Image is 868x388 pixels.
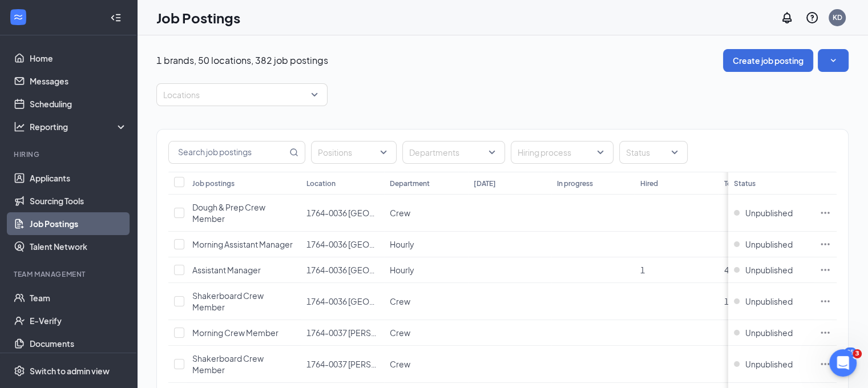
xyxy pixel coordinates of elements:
[390,208,410,218] span: Crew
[30,309,127,332] a: E-Verify
[301,283,384,320] td: 1764-0036 Kirksville
[384,257,467,283] td: Hourly
[745,358,793,370] span: Unpublished
[192,265,261,275] span: Assistant Manager
[728,172,814,195] th: Status
[468,172,551,195] th: [DATE]
[192,239,293,249] span: Morning Assistant Manager
[301,320,384,346] td: 1764-0037 Moberly
[853,349,862,358] span: 3
[745,264,793,276] span: Unpublished
[390,179,430,188] div: Department
[30,212,127,235] a: Job Postings
[306,239,431,249] span: 1764-0036 [GEOGRAPHIC_DATA]
[384,346,467,383] td: Crew
[289,148,298,157] svg: MagnifyingGlass
[724,296,733,306] span: 14
[301,346,384,383] td: 1764-0037 Moberly
[844,347,857,357] div: 95
[745,207,793,219] span: Unpublished
[724,265,729,275] span: 4
[110,12,122,23] svg: Collapse
[30,121,128,132] div: Reporting
[192,290,264,312] span: Shakerboard Crew Member
[30,332,127,355] a: Documents
[30,92,127,115] a: Scheduling
[306,328,413,338] span: 1764-0037 [PERSON_NAME]
[192,202,265,224] span: Dough & Prep Crew Member
[384,320,467,346] td: Crew
[14,365,25,377] svg: Settings
[30,286,127,309] a: Team
[819,358,831,370] svg: Ellipses
[833,13,842,22] div: KD
[306,265,431,275] span: 1764-0036 [GEOGRAPHIC_DATA]
[13,11,24,23] svg: WorkstreamLogo
[14,121,25,132] svg: Analysis
[301,257,384,283] td: 1764-0036 Kirksville
[30,365,110,377] div: Switch to admin view
[14,149,125,159] div: Hiring
[819,264,831,276] svg: Ellipses
[390,265,414,275] span: Hourly
[301,232,384,257] td: 1764-0036 Kirksville
[301,195,384,232] td: 1764-0036 Kirksville
[827,55,839,66] svg: SmallChevronDown
[306,179,336,188] div: Location
[30,167,127,189] a: Applicants
[30,235,127,258] a: Talent Network
[390,359,410,369] span: Crew
[306,208,431,218] span: 1764-0036 [GEOGRAPHIC_DATA]
[169,142,287,163] input: Search job postings
[805,11,819,25] svg: QuestionInfo
[384,232,467,257] td: Hourly
[30,70,127,92] a: Messages
[780,11,794,25] svg: Notifications
[156,54,328,67] p: 1 brands, 50 locations, 382 job postings
[640,265,645,275] span: 1
[745,239,793,250] span: Unpublished
[819,296,831,307] svg: Ellipses
[192,179,235,188] div: Job postings
[384,195,467,232] td: Crew
[819,327,831,338] svg: Ellipses
[192,328,278,338] span: Morning Crew Member
[390,328,410,338] span: Crew
[306,296,431,306] span: 1764-0036 [GEOGRAPHIC_DATA]
[30,47,127,70] a: Home
[30,189,127,212] a: Sourcing Tools
[723,49,813,72] button: Create job posting
[192,353,264,375] span: Shakerboard Crew Member
[306,359,413,369] span: 1764-0037 [PERSON_NAME]
[156,8,240,27] h1: Job Postings
[818,49,849,72] button: SmallChevronDown
[384,283,467,320] td: Crew
[551,172,635,195] th: In progress
[390,296,410,306] span: Crew
[819,239,831,250] svg: Ellipses
[829,349,857,377] iframe: Intercom live chat
[635,172,718,195] th: Hired
[718,172,802,195] th: Total
[745,327,793,338] span: Unpublished
[819,207,831,219] svg: Ellipses
[14,269,125,279] div: Team Management
[390,239,414,249] span: Hourly
[745,296,793,307] span: Unpublished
